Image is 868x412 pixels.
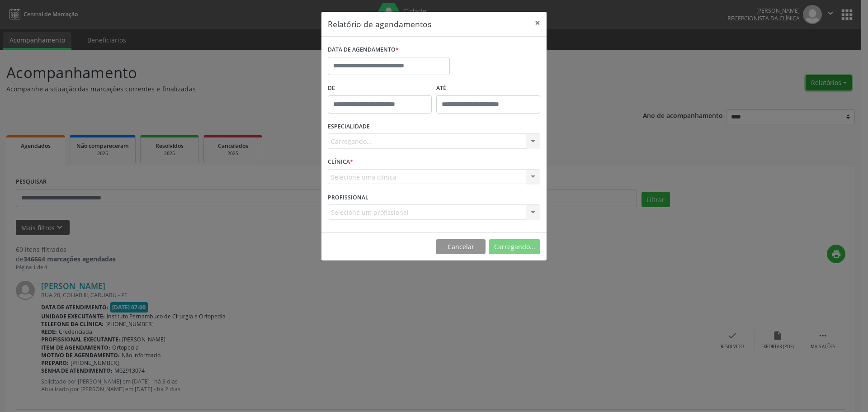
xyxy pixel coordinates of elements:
[328,43,399,57] label: DATA DE AGENDAMENTO
[436,239,486,255] button: Cancelar
[328,155,353,169] label: CLÍNICA
[436,81,540,95] label: ATÉ
[328,190,368,204] label: PROFISSIONAL
[328,81,432,95] label: De
[489,239,540,255] button: Carregando...
[328,18,431,30] h5: Relatório de agendamentos
[328,120,370,134] label: ESPECIALIDADE
[528,12,547,34] button: Close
